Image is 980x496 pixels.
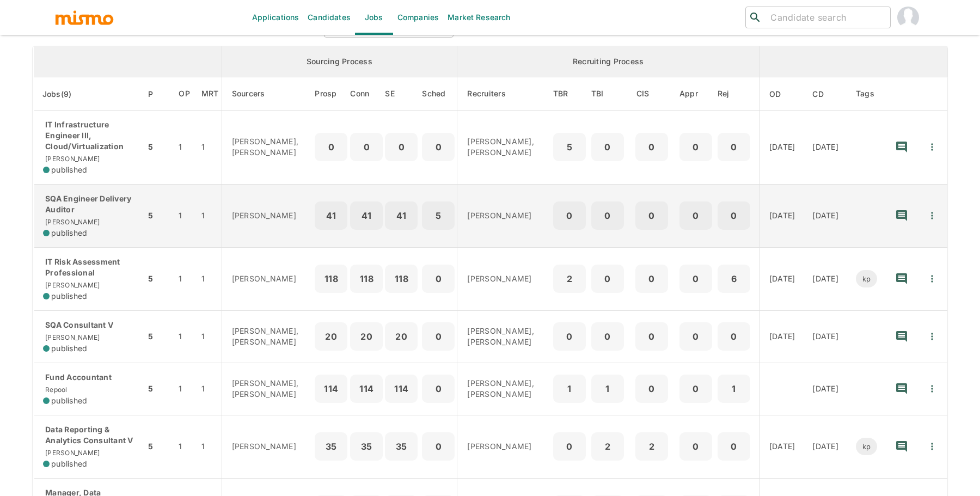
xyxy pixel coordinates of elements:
[596,439,620,454] p: 2
[722,271,746,286] p: 6
[354,329,378,344] p: 20
[145,363,170,415] td: 5
[148,88,167,101] span: P
[199,77,222,111] th: Market Research Total
[319,208,343,223] p: 41
[558,139,581,155] p: 5
[145,77,170,111] th: Priority
[677,77,715,111] th: Approved
[389,139,413,155] p: 0
[640,208,664,223] p: 0
[596,139,620,155] p: 0
[715,77,759,111] th: Rejected
[145,310,170,363] td: 5
[722,208,746,223] p: 0
[920,204,944,228] button: Quick Actions
[199,310,222,363] td: 1
[920,135,944,159] button: Quick Actions
[920,377,944,401] button: Quick Actions
[759,184,804,247] td: [DATE]
[222,46,457,77] th: Sourcing Process
[170,247,199,310] td: 1
[43,333,100,341] span: [PERSON_NAME]
[550,77,589,111] th: To Be Reviewed
[319,329,343,344] p: 20
[199,363,222,415] td: 1
[759,77,804,111] th: Onboarding Date
[596,381,620,396] p: 1
[420,77,457,111] th: Sched
[354,271,378,286] p: 118
[426,139,450,155] p: 0
[170,310,199,363] td: 1
[804,247,847,310] td: [DATE]
[684,208,708,223] p: 0
[389,208,413,223] p: 41
[383,77,420,111] th: Sent Emails
[467,273,542,284] p: [PERSON_NAME]
[769,88,795,101] span: OD
[589,77,627,111] th: To Be Interviewed
[684,139,708,155] p: 0
[467,441,542,452] p: [PERSON_NAME]
[389,439,413,454] p: 35
[558,439,581,454] p: 0
[43,424,137,446] p: Data Reporting & Analytics Consultant V
[759,111,804,185] td: [DATE]
[354,208,378,223] p: 41
[426,381,450,396] p: 0
[51,343,87,354] span: published
[199,111,222,185] td: 1
[759,247,804,310] td: [DATE]
[51,164,87,175] span: published
[558,381,581,396] p: 1
[426,439,450,454] p: 0
[889,323,915,350] button: recent-notes
[457,77,550,111] th: Recruiters
[199,247,222,310] td: 1
[145,184,170,247] td: 5
[43,320,137,330] p: SQA Consultant V
[722,139,746,155] p: 0
[350,77,383,111] th: Connections
[199,184,222,247] td: 1
[145,415,170,478] td: 5
[43,218,100,226] span: [PERSON_NAME]
[222,77,315,111] th: Sourcers
[920,324,944,348] button: Quick Actions
[145,111,170,185] td: 5
[640,381,664,396] p: 0
[722,439,746,454] p: 0
[889,433,915,460] button: recent-notes
[319,139,343,155] p: 0
[232,273,307,284] p: [PERSON_NAME]
[170,184,199,247] td: 1
[640,271,664,286] p: 0
[43,256,137,278] p: IT Risk Assessment Professional
[426,208,450,223] p: 5
[319,271,343,286] p: 118
[684,329,708,344] p: 0
[889,376,915,402] button: recent-notes
[467,136,542,158] p: [PERSON_NAME], [PERSON_NAME]
[847,77,886,111] th: Tags
[354,139,378,155] p: 0
[804,77,847,111] th: Created At
[759,310,804,363] td: [DATE]
[920,267,944,291] button: Quick Actions
[389,271,413,286] p: 118
[640,329,664,344] p: 0
[43,119,137,152] p: IT Infrastructure Engineer III, Cloud/Virtualization
[812,88,838,101] span: CD
[856,274,878,284] span: kp
[856,442,878,452] span: kp
[43,372,137,383] p: Fund Accountant
[51,291,87,302] span: published
[467,326,542,347] p: [PERSON_NAME], [PERSON_NAME]
[467,378,542,400] p: [PERSON_NAME], [PERSON_NAME]
[558,271,581,286] p: 2
[51,458,87,469] span: published
[804,363,847,415] td: [DATE]
[145,247,170,310] td: 5
[170,415,199,478] td: 1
